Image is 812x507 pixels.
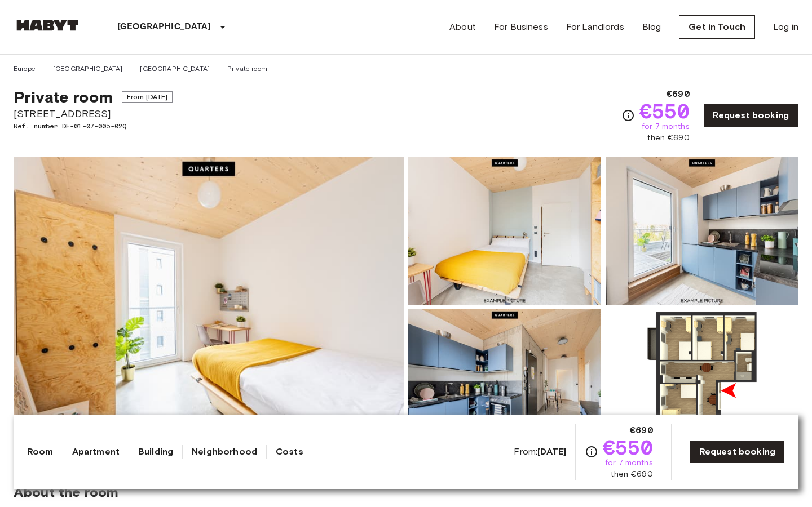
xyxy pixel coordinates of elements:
[72,445,120,459] a: Apartment
[14,106,173,121] span: [STREET_ADDRESS]
[621,109,635,122] svg: Check cost overview for full price breakdown. Please note that discounts apply to new joiners onl...
[606,309,798,457] img: Picture of unit DE-01-07-005-02Q
[14,484,798,501] span: About the room
[611,469,652,480] span: then €690
[667,87,690,101] span: €690
[14,64,36,74] a: Europe
[14,157,404,457] img: Marketing picture of unit DE-01-07-005-02Q
[140,64,210,74] a: [GEOGRAPHIC_DATA]
[27,445,54,459] a: Room
[117,20,211,34] p: [GEOGRAPHIC_DATA]
[566,20,624,34] a: For Landlords
[276,445,303,459] a: Costs
[773,20,798,34] a: Log in
[14,20,81,31] img: Habyt
[537,446,566,457] b: [DATE]
[647,132,689,144] span: then €690
[690,440,785,464] a: Request booking
[585,445,598,459] svg: Check cost overview for full price breakdown. Please note that discounts apply to new joiners onl...
[408,309,601,457] img: Picture of unit DE-01-07-005-02Q
[192,445,257,459] a: Neighborhood
[630,424,653,437] span: €690
[603,437,653,457] span: €550
[408,157,601,305] img: Picture of unit DE-01-07-005-02Q
[494,20,548,34] a: For Business
[449,20,476,34] a: About
[642,121,690,132] span: for 7 months
[679,15,755,39] a: Get in Touch
[138,445,173,459] a: Building
[122,91,173,103] span: From [DATE]
[639,101,690,121] span: €550
[605,457,653,469] span: for 7 months
[606,157,798,305] img: Picture of unit DE-01-07-005-02Q
[227,64,267,74] a: Private room
[53,64,123,74] a: [GEOGRAPHIC_DATA]
[514,446,566,458] span: From:
[642,20,661,34] a: Blog
[14,87,113,106] span: Private room
[703,104,798,127] a: Request booking
[14,121,173,131] span: Ref. number DE-01-07-005-02Q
